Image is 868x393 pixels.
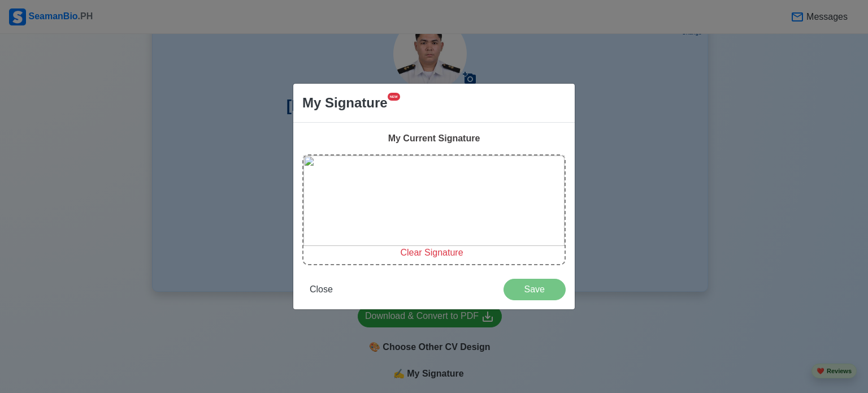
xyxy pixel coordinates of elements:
[310,284,333,294] span: Close
[388,93,400,101] span: NEW
[511,284,558,294] span: Save
[302,93,388,113] span: My Signature
[302,279,340,300] button: Close
[504,279,566,300] button: Save
[400,248,463,257] span: Clear Signature
[302,132,566,145] div: My Current Signature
